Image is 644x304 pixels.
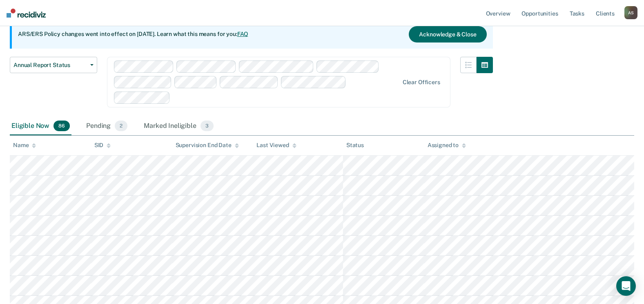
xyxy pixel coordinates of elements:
span: Annual Report Status [13,62,87,69]
div: Name [13,142,36,149]
p: ARS/ERS Policy changes went into effect on [DATE]. Learn what this means for you: [18,30,248,38]
span: 86 [53,121,70,131]
div: Last Viewed [256,142,296,149]
a: FAQ [237,31,249,37]
div: Eligible Now86 [10,117,71,135]
div: A S [624,6,637,19]
span: 2 [115,121,127,131]
button: Acknowledge & Close [409,26,486,42]
div: Assigned to [428,142,466,149]
div: SID [94,142,111,149]
span: 3 [201,121,214,131]
div: Supervision End Date [176,142,239,149]
div: Status [346,142,364,149]
img: Recidiviz [7,9,46,18]
div: Open Intercom Messenger [616,276,636,296]
div: Pending2 [85,117,129,135]
button: AS [624,6,637,19]
div: Clear officers [403,79,440,86]
div: Marked Ineligible3 [142,117,215,135]
button: Annual Report Status [10,57,97,73]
